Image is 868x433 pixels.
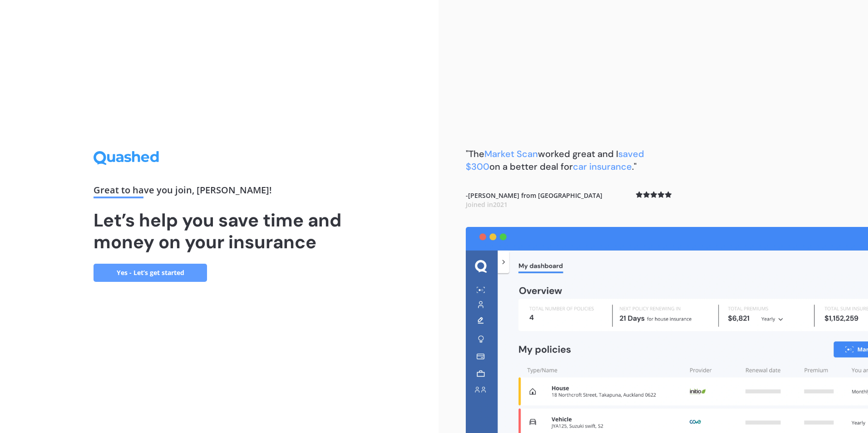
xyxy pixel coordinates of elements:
[466,148,644,172] span: saved $300
[466,200,508,209] span: Joined in 2021
[484,148,538,160] span: Market Scan
[466,191,602,209] b: - [PERSON_NAME] from [GEOGRAPHIC_DATA]
[94,264,207,282] a: Yes - Let’s get started
[466,227,868,433] img: dashboard.webp
[94,186,345,198] div: Great to have you join , [PERSON_NAME] !
[573,161,632,172] span: car insurance
[466,148,644,172] b: "The worked great and I on a better deal for ."
[94,209,345,253] h1: Let’s help you save time and money on your insurance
